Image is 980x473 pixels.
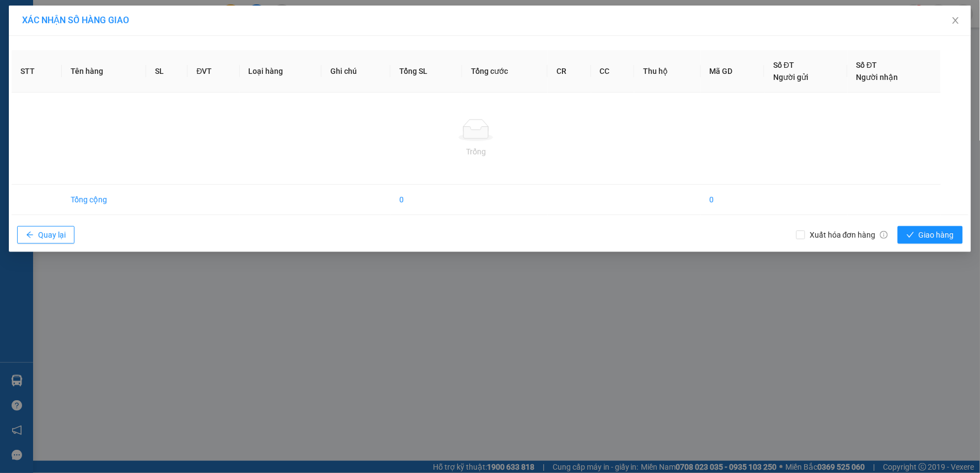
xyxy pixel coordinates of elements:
th: Tổng SL [390,50,462,93]
span: Người nhận [856,73,898,82]
td: 0 [701,185,765,215]
th: Ghi chú [322,50,390,93]
th: SL [146,50,188,93]
td: 0 [390,185,462,215]
span: Xuất hóa đơn hàng [805,229,892,241]
span: Quay lại [38,229,66,241]
button: checkGiao hàng [898,226,963,244]
span: Người gửi [773,73,808,82]
span: Số ĐT [773,61,794,69]
span: arrow-left [26,231,34,240]
span: check [907,231,914,240]
th: CR [548,50,591,93]
th: Thu hộ [634,50,701,93]
th: STT [12,50,62,93]
span: close [951,16,960,25]
button: Close [940,6,971,36]
span: XÁC NHẬN SỐ HÀNG GIAO [22,15,129,25]
th: CC [591,50,634,93]
th: Mã GD [701,50,765,93]
span: Số ĐT [856,61,877,69]
th: Tên hàng [62,50,146,93]
span: info-circle [880,231,888,239]
td: Tổng cộng [62,185,146,215]
span: Giao hàng [919,229,954,241]
th: ĐVT [188,50,239,93]
th: Loại hàng [240,50,322,93]
th: Tổng cước [462,50,548,93]
button: arrow-leftQuay lại [17,226,74,244]
div: Trống [20,146,932,158]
